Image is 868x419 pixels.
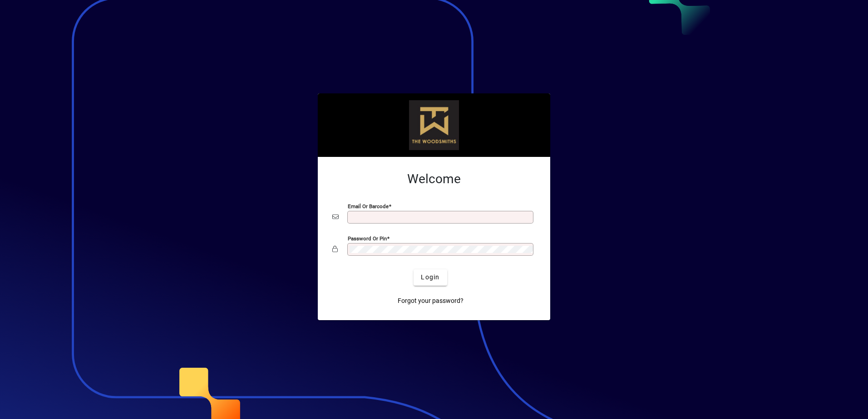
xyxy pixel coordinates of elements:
h2: Welcome [332,171,536,187]
span: Forgot your password? [398,296,464,306]
span: Login [421,273,439,282]
mat-label: Email or Barcode [348,203,389,209]
a: Forgot your password? [394,293,467,309]
mat-label: Password or Pin [348,235,387,241]
button: Login [414,269,447,286]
